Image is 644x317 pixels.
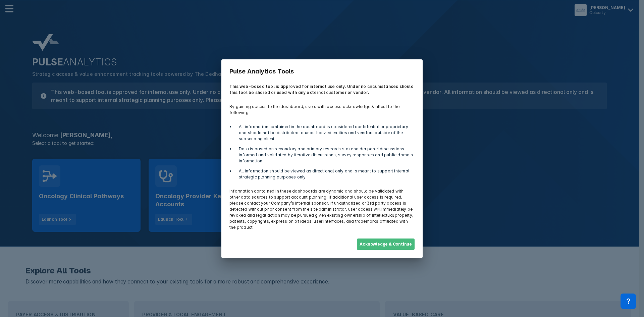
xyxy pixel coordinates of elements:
[621,294,636,309] div: Contact Support
[225,100,419,120] p: By gaining access to the dashboard, users with access acknowledge & attest to the following:
[225,80,419,100] p: This web-based tool is approved for internal use only. Under no circumstances should this tool be...
[225,184,419,234] p: Information contained in these dashboards are dynamic and should be validated with other data sou...
[357,239,415,250] button: Acknowledge & Continue
[225,63,419,80] h3: Pulse Analytics Tools
[235,146,415,164] li: Data is based on secondary and primary research stakeholder panel discussions informed and valida...
[235,168,415,180] li: All information should be viewed as directional only and is meant to support internal strategic p...
[235,124,415,142] li: All information contained in the dashboard is considered confidential or proprietary and should n...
